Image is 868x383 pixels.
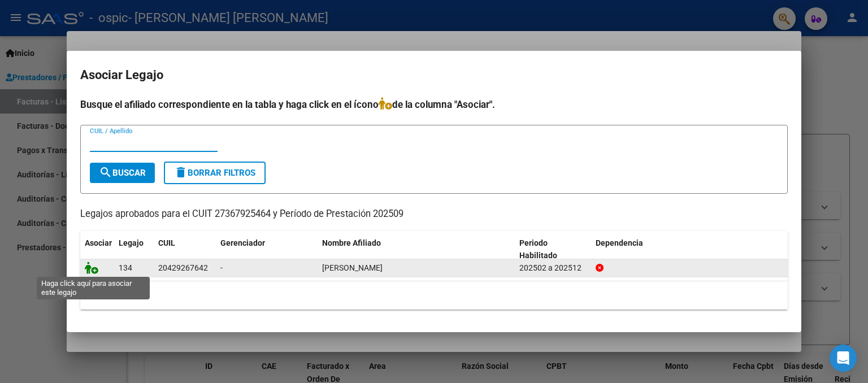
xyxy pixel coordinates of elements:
datatable-header-cell: Legajo [114,231,154,268]
span: Buscar [99,168,146,178]
span: Legajo [119,238,144,247]
span: Dependencia [596,238,643,247]
h2: Asociar Legajo [80,64,788,86]
datatable-header-cell: Gerenciador [216,231,318,268]
span: Periodo Habilitado [519,238,557,260]
span: ARANDA LORENZATTO SANTIAGO [322,263,383,272]
div: 1 registros [80,281,788,310]
datatable-header-cell: Periodo Habilitado [515,231,591,268]
button: Borrar Filtros [164,162,266,184]
mat-icon: delete [174,166,188,179]
span: CUIL [158,238,175,247]
span: Asociar [85,238,112,247]
datatable-header-cell: Nombre Afiliado [318,231,515,268]
datatable-header-cell: Dependencia [591,231,788,268]
span: - [220,263,223,272]
mat-icon: search [99,166,112,179]
span: Borrar Filtros [174,168,255,178]
button: Buscar [90,163,155,183]
datatable-header-cell: CUIL [154,231,216,268]
div: Open Intercom Messenger [830,345,857,372]
div: 20429267642 [158,262,208,275]
span: 134 [119,263,132,272]
span: Nombre Afiliado [322,238,381,247]
h4: Busque el afiliado correspondiente en la tabla y haga click en el ícono de la columna "Asociar". [80,97,788,112]
datatable-header-cell: Asociar [80,231,114,268]
div: 202502 a 202512 [519,262,587,275]
span: Gerenciador [220,238,265,247]
p: Legajos aprobados para el CUIT 27367925464 y Período de Prestación 202509 [80,207,788,221]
